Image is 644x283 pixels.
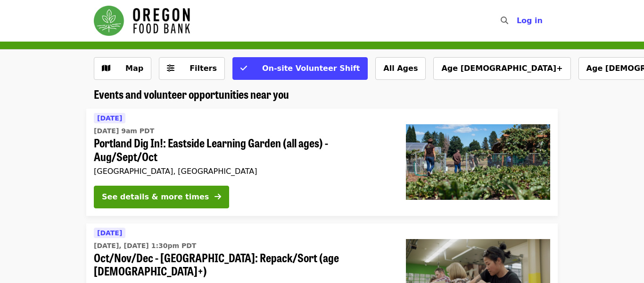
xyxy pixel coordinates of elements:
button: Log in [509,11,550,30]
i: search icon [501,16,508,25]
input: Search [514,9,521,32]
img: Portland Dig In!: Eastside Learning Garden (all ages) - Aug/Sept/Oct organized by Oregon Food Bank [406,124,550,200]
button: See details & more times [94,186,229,208]
span: Filters [190,64,217,73]
a: See details for "Portland Dig In!: Eastside Learning Garden (all ages) - Aug/Sept/Oct" [86,109,558,216]
div: [GEOGRAPHIC_DATA], [GEOGRAPHIC_DATA] [94,167,391,176]
i: sliders-h icon [167,64,174,73]
i: arrow-right icon [215,192,221,201]
span: Events and volunteer opportunities near you [94,86,289,102]
span: On-site Volunteer Shift [262,64,360,73]
span: Map [125,64,143,73]
span: [DATE] [97,114,122,122]
span: Oct/Nov/Dec - [GEOGRAPHIC_DATA]: Repack/Sort (age [DEMOGRAPHIC_DATA]+) [94,251,391,278]
i: map icon [102,64,110,73]
time: [DATE], [DATE] 1:30pm PDT [94,241,196,251]
span: Portland Dig In!: Eastside Learning Garden (all ages) - Aug/Sept/Oct [94,136,391,163]
button: Age [DEMOGRAPHIC_DATA]+ [433,57,570,80]
button: Show map view [94,57,151,80]
div: See details & more times [102,191,209,203]
span: Log in [517,16,543,25]
button: Filters (0 selected) [159,57,225,80]
button: All Ages [375,57,426,80]
i: check icon [240,64,247,73]
img: Oregon Food Bank - Home [94,6,190,36]
time: [DATE] 9am PDT [94,126,154,136]
button: On-site Volunteer Shift [232,57,368,80]
span: [DATE] [97,229,122,237]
